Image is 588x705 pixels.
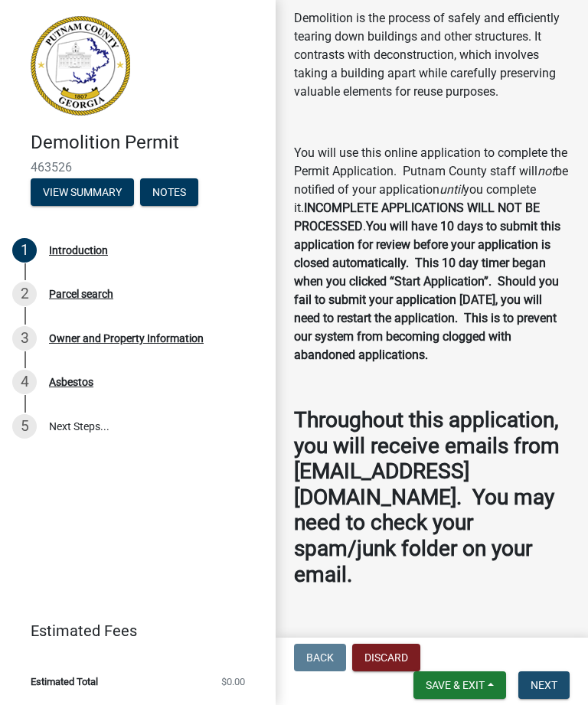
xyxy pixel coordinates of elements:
i: not [537,164,555,178]
button: Notes [140,178,198,206]
strong: Throughout this application, you will receive emails from [EMAIL_ADDRESS][DOMAIN_NAME]. You may n... [294,407,560,587]
h4: Demolition Permit [31,132,263,154]
span: Back [306,651,334,664]
wm-modal-confirm: Notes [140,187,198,199]
wm-modal-confirm: Summary [31,187,134,199]
div: 4 [12,370,37,394]
div: Parcel search [49,289,113,299]
button: View Summary [31,178,134,206]
span: Estimated Total [31,677,98,687]
span: Save & Exit [426,679,485,691]
span: 463526 [31,160,245,175]
span: $0.00 [221,677,245,687]
p: Demolition is the process of safely and efficiently tearing down buildings and other structures. ... [294,9,570,101]
div: Introduction [49,245,108,256]
span: Next [531,679,557,691]
a: Estimated Fees [12,615,251,646]
div: 5 [12,414,37,439]
button: Back [294,644,346,671]
div: Owner and Property Information [49,333,204,344]
i: until [439,182,463,197]
button: Next [518,671,570,699]
div: 3 [12,326,37,351]
button: Save & Exit [413,671,506,699]
strong: You will have 10 days to submit this application for review before your application is closed aut... [294,219,560,362]
div: 1 [12,238,37,263]
img: Putnam County, Georgia [31,16,130,116]
div: Asbestos [49,377,93,387]
div: 2 [12,282,37,306]
button: Discard [352,644,420,671]
p: You will use this online application to complete the Permit Application. Putnam County staff will... [294,144,570,364]
strong: INCOMPLETE APPLICATIONS WILL NOT BE PROCESSED [294,201,540,233]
